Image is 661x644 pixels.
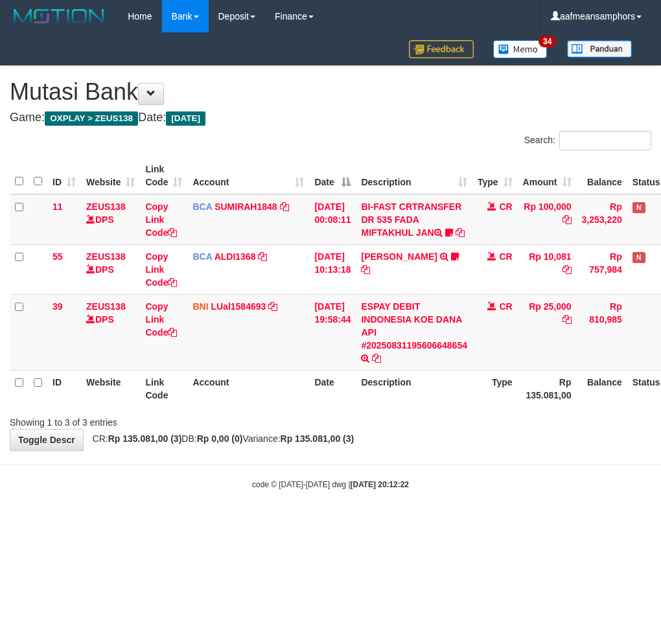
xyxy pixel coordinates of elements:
[268,301,277,312] a: Copy LUal1584693 to clipboard
[108,433,182,444] strong: Rp 135.081,00 (3)
[86,433,354,444] span: CR: DB: Variance:
[356,370,472,407] th: Description
[81,294,140,370] td: DPS
[140,157,187,194] th: Link Code: activate to sort column ascending
[215,251,256,262] a: ALDI1368
[309,370,356,407] th: Date
[309,244,356,294] td: [DATE] 10:13:18
[309,294,356,370] td: [DATE] 19:58:44
[499,201,512,212] span: CR
[81,194,140,245] td: DPS
[577,294,627,370] td: Rp 810,985
[456,227,465,238] a: Copy BI-FAST CRTRANSFER DR 535 FADA MIFTAKHUL JAN to clipboard
[52,201,63,212] span: 11
[499,301,512,312] span: CR
[86,301,126,312] a: ZEUS138
[361,264,370,275] a: Copy FERLANDA EFRILIDIT to clipboard
[524,131,651,150] label: Search:
[577,157,627,194] th: Balance
[47,370,81,407] th: ID
[409,40,474,58] img: Feedback.jpg
[567,40,632,58] img: panduan.png
[351,480,409,489] strong: [DATE] 20:12:22
[472,370,518,407] th: Type
[258,251,267,262] a: Copy ALDI1368 to clipboard
[187,157,309,194] th: Account: activate to sort column ascending
[86,251,126,262] a: ZEUS138
[187,370,309,407] th: Account
[280,201,289,212] a: Copy SUMIRAH1848 to clipboard
[632,252,645,263] span: Has Note
[10,411,266,429] div: Showing 1 to 3 of 3 entries
[192,201,212,212] span: BCA
[211,301,266,312] a: LUal1584693
[252,480,409,489] small: code © [DATE]-[DATE] dwg |
[192,301,208,312] span: BNI
[518,370,577,407] th: Rp 135.081,00
[52,301,63,312] span: 39
[45,111,138,126] span: OXPLAY > ZEUS138
[361,301,467,351] a: ESPAY DEBIT INDONESIA KOE DANA API #20250831195606648654
[562,314,572,325] a: Copy Rp 25,000 to clipboard
[145,201,177,238] a: Copy Link Code
[562,214,572,225] a: Copy Rp 100,000 to clipboard
[577,194,627,245] td: Rp 3,253,220
[356,194,472,245] td: BI-FAST CRTRANSFER DR 535 FADA MIFTAKHUL JAN
[192,251,212,262] span: BCA
[518,157,577,194] th: Amount: activate to sort column ascending
[518,294,577,370] td: Rp 25,000
[356,157,472,194] th: Description: activate to sort column ascending
[145,251,177,288] a: Copy Link Code
[632,202,645,213] span: Has Note
[559,131,651,150] input: Search:
[215,201,277,212] a: SUMIRAH1848
[372,353,381,363] a: Copy ESPAY DEBIT INDONESIA KOE DANA API #20250831195606648654 to clipboard
[309,157,356,194] th: Date: activate to sort column descending
[577,370,627,407] th: Balance
[81,370,140,407] th: Website
[86,201,126,212] a: ZEUS138
[10,79,651,105] h1: Mutasi Bank
[499,251,512,262] span: CR
[562,264,572,275] a: Copy Rp 10,081 to clipboard
[518,194,577,245] td: Rp 100,000
[52,251,63,262] span: 55
[577,244,627,294] td: Rp 757,984
[47,157,81,194] th: ID: activate to sort column ascending
[281,433,354,444] strong: Rp 135.081,00 (3)
[140,370,187,407] th: Link Code
[518,244,577,294] td: Rp 10,081
[197,433,243,444] strong: Rp 0,00 (0)
[483,32,557,65] a: 34
[493,40,548,58] img: Button%20Memo.svg
[309,194,356,245] td: [DATE] 00:08:11
[166,111,205,126] span: [DATE]
[81,244,140,294] td: DPS
[10,429,84,451] a: Toggle Descr
[10,111,651,124] h4: Game: Date:
[539,36,556,47] span: 34
[361,251,437,262] a: [PERSON_NAME]
[10,6,108,26] img: MOTION_logo.png
[472,157,518,194] th: Type: activate to sort column ascending
[145,301,177,338] a: Copy Link Code
[81,157,140,194] th: Website: activate to sort column ascending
